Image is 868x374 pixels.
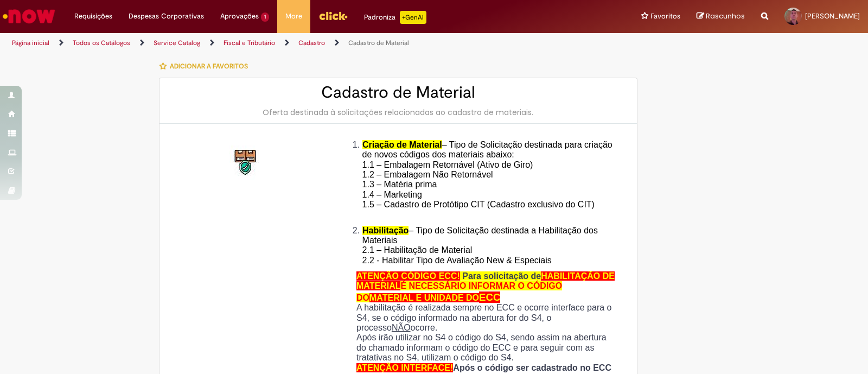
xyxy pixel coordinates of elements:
[170,62,248,71] span: Adicionar a Favoritos
[805,11,860,21] span: [PERSON_NAME]
[8,33,571,53] ul: Trilhas de página
[369,293,479,302] span: MATERIAL E UNIDADE DO
[356,363,453,372] span: ATENÇÃO INTERFACE!
[364,11,426,24] div: Padroniza
[706,11,745,21] span: Rascunhos
[170,84,626,102] h2: Cadastro de Material
[1,5,57,27] img: ServiceNow
[462,271,541,281] span: Para solicitação de
[479,291,500,303] span: ECC
[12,39,49,47] a: Página inicial
[650,11,680,22] span: Favoritos
[74,11,112,22] span: Requisições
[362,226,409,235] span: Habilitação
[400,11,426,24] p: +GenAi
[362,226,598,265] span: – Tipo de Solicitação destinada a Habilitação dos Materiais 2.1 – Habilitação de Material 2.2 - H...
[356,271,615,290] span: HABILITAÇÃO DE MATERIAL
[229,145,264,180] img: Cadastro de Material
[356,271,460,281] span: ATENÇÃO CÓDIGO ECC!
[154,39,200,47] a: Service Catalog
[261,12,269,22] span: 1
[356,281,562,302] span: É NECESSÁRIO INFORMAR O CÓDIGO DO
[348,39,409,47] a: Cadastro de Material
[356,303,618,333] p: A habilitação é realizada sempre no ECC e ocorre interface para o S4, se o código informado na ab...
[697,11,745,22] a: Rascunhos
[362,140,442,149] span: Criação de Material
[224,39,275,47] a: Fiscal e Tributário
[356,333,618,363] p: Após irão utilizar no S4 o código do S4, sendo assim na abertura do chamado informam o código do ...
[159,55,254,78] button: Adicionar a Favoritos
[220,11,259,22] span: Aprovações
[298,39,325,47] a: Cadastro
[318,8,348,24] img: click_logo_yellow_360x200.png
[73,39,130,47] a: Todos os Catálogos
[392,323,411,332] u: NÃO
[285,11,302,22] span: More
[129,11,204,22] span: Despesas Corporativas
[362,140,612,219] span: – Tipo de Solicitação destinada para criação de novos códigos dos materiais abaixo: 1.1 – Embalag...
[170,107,626,118] div: Oferta destinada à solicitações relacionadas ao cadastro de materiais.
